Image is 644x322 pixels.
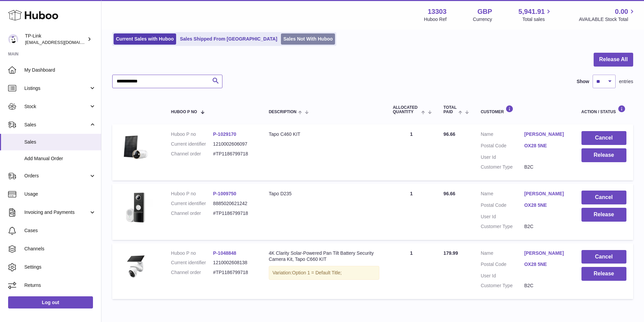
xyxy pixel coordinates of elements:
img: 133031727278049.jpg [119,191,153,224]
div: 4K Clarity Solar-Powered Pan Tilt Battery Security Camera Kit, Tapo C660 KIT [269,250,379,263]
dd: #TP1186799718 [213,210,255,217]
dd: B2C [524,223,568,230]
div: Currency [473,16,492,23]
dt: User Id [481,214,524,220]
span: My Dashboard [24,67,96,73]
dt: Huboo P no [171,131,213,138]
span: 179.99 [444,250,458,256]
img: Tapo_C660_KIT_EU_1.0_overview_01_large_20250408025139g.jpg [119,250,153,284]
a: P-1009750 [213,191,236,196]
dt: Current identifier [171,141,213,147]
span: Sales [24,122,89,128]
button: Release [581,148,626,162]
button: Release All [594,53,633,67]
button: Cancel [581,250,626,264]
span: [EMAIL_ADDRESS][DOMAIN_NAME] [25,40,99,45]
div: Variation: [269,266,379,280]
td: 1 [386,124,437,180]
span: ALLOCATED Quantity [393,105,420,114]
label: Show [577,78,589,85]
span: Settings [24,264,96,270]
dt: Current identifier [171,259,213,266]
div: Huboo Ref [424,16,447,23]
a: P-1048848 [213,250,236,256]
a: P-1029170 [213,131,236,137]
span: Usage [24,191,96,197]
dd: 1210002606097 [213,141,255,147]
dt: Postal Code [481,261,524,269]
button: Cancel [581,191,626,204]
span: Sales [24,139,96,145]
dd: B2C [524,164,568,170]
a: OX28 5NE [524,202,568,208]
img: 133031744300089.jpg [119,131,153,162]
a: 5,941.91 Total sales [519,7,553,23]
dt: Channel order [171,269,213,276]
dt: Name [481,250,524,258]
dt: Name [481,131,524,139]
span: Total sales [522,16,552,23]
a: Log out [8,296,93,308]
a: Current Sales with Huboo [114,33,176,45]
dt: Channel order [171,151,213,157]
dt: User Id [481,273,524,279]
span: Listings [24,85,89,92]
span: Channels [24,246,96,252]
dd: #TP1186799718 [213,151,255,157]
span: 96.66 [444,131,455,137]
span: Huboo P no [171,110,197,114]
dt: Name [481,191,524,199]
dt: User Id [481,154,524,160]
div: Customer [481,105,568,114]
span: Returns [24,282,96,289]
span: 0.00 [615,7,628,16]
dd: #TP1186799718 [213,269,255,276]
span: AVAILABLE Stock Total [579,16,636,23]
button: Release [581,267,626,281]
span: Add Manual Order [24,155,96,162]
dt: Postal Code [481,202,524,210]
div: Tapo D235 [269,191,379,197]
a: [PERSON_NAME] [524,250,568,256]
span: entries [619,78,633,85]
a: OX28 5NE [524,143,568,149]
span: 5,941.91 [519,7,545,16]
a: Sales Not With Huboo [281,33,335,45]
span: Cases [24,227,96,234]
dt: Postal Code [481,143,524,151]
a: [PERSON_NAME] [524,131,568,138]
a: OX28 5NE [524,261,568,268]
div: Tapo C460 KIT [269,131,379,138]
a: 0.00 AVAILABLE Stock Total [579,7,636,23]
span: Orders [24,173,89,179]
td: 1 [386,184,437,240]
span: 96.66 [444,191,455,196]
span: Stock [24,103,89,110]
dd: 1210002608138 [213,259,255,266]
div: Action / Status [581,105,626,114]
div: TP-Link [25,33,86,46]
dt: Huboo P no [171,250,213,256]
span: Invoicing and Payments [24,209,89,216]
strong: GBP [477,7,492,16]
a: [PERSON_NAME] [524,191,568,197]
strong: 13303 [428,7,447,16]
dt: Customer Type [481,223,524,230]
button: Release [581,208,626,222]
dt: Current identifier [171,200,213,207]
dt: Customer Type [481,282,524,289]
button: Cancel [581,131,626,145]
span: Total paid [444,105,457,114]
dt: Huboo P no [171,191,213,197]
dd: 8885020621242 [213,200,255,207]
dt: Channel order [171,210,213,217]
a: Sales Shipped From [GEOGRAPHIC_DATA] [177,33,280,45]
span: Option 1 = Default Title; [292,270,342,275]
td: 1 [386,243,437,299]
dd: B2C [524,282,568,289]
span: Description [269,110,296,114]
dt: Customer Type [481,164,524,170]
img: gaby.chen@tp-link.com [8,34,18,44]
